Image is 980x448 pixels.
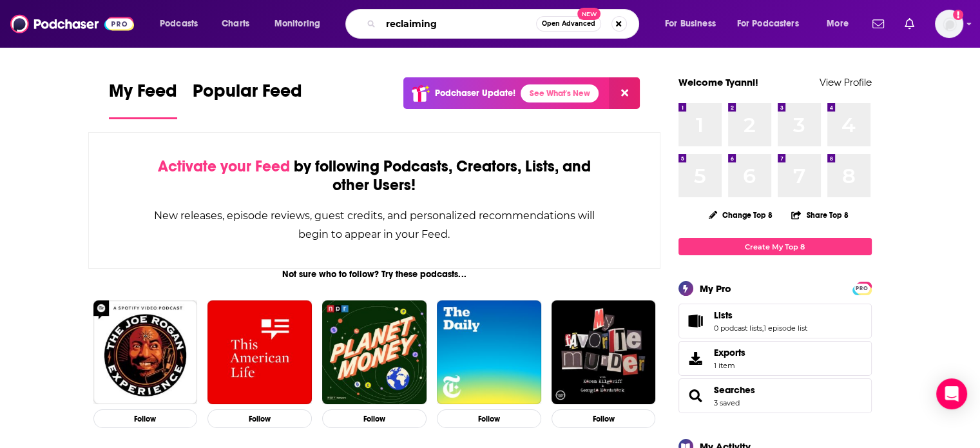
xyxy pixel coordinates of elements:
[714,347,745,358] span: Exports
[737,15,799,33] span: For Podcasters
[381,14,536,34] input: Search podcasts, credits, & more...
[109,80,177,110] span: My Feed
[899,13,919,35] a: Show notifications dropdown
[577,8,600,20] span: New
[953,10,963,20] svg: Add a profile image
[867,13,889,35] a: Show notifications dropdown
[656,14,732,34] button: open menu
[10,12,134,36] img: Podchaser - Follow, Share and Rate Podcasts
[552,409,656,428] button: Follow
[762,324,764,333] span: ,
[207,409,312,428] button: Follow
[936,378,967,409] div: Open Intercom Messenger
[437,300,541,405] img: The Daily
[193,80,302,110] span: Popular Feed
[683,349,709,367] span: Exports
[818,14,865,34] button: open menu
[678,304,872,338] span: Lists
[222,15,249,33] span: Charts
[88,269,661,280] div: Not sure who to follow? Try these podcasts...
[827,15,849,33] span: More
[435,88,515,99] p: Podchaser Update!
[437,409,541,428] button: Follow
[322,300,427,405] img: Planet Money
[729,14,818,34] button: open menu
[358,9,651,39] div: Search podcasts, credits, & more...
[678,378,872,413] span: Searches
[153,206,596,244] div: New releases, episode reviews, guest credits, and personalized recommendations will begin to appe...
[935,10,963,38] span: Logged in as TyanniNiles
[935,10,963,38] button: Show profile menu
[678,238,872,255] a: Create My Top 8
[854,283,870,293] a: PRO
[714,324,762,333] a: 0 podcast lists
[151,14,215,34] button: open menu
[274,15,320,33] span: Monitoring
[678,341,872,376] a: Exports
[521,84,599,102] a: See What's New
[109,80,177,119] a: My Feed
[552,300,656,405] img: My Favorite Murder with Karen Kilgariff and Georgia Hardstark
[322,409,427,428] button: Follow
[265,14,337,34] button: open menu
[701,207,781,223] button: Change Top 8
[791,202,849,228] button: Share Top 8
[93,300,198,405] img: The Joe Rogan Experience
[683,312,709,330] a: Lists
[153,157,596,195] div: by following Podcasts, Creators, Lists, and other Users!
[854,284,870,293] span: PRO
[207,300,312,405] img: This American Life
[542,21,595,27] span: Open Advanced
[665,15,716,33] span: For Business
[683,387,709,405] a: Searches
[714,309,807,321] a: Lists
[935,10,963,38] img: User Profile
[213,14,257,34] a: Charts
[93,409,198,428] button: Follow
[820,76,872,88] a: View Profile
[764,324,807,333] a: 1 episode list
[700,282,731,295] div: My Pro
[678,76,758,88] a: Welcome Tyanni!
[160,15,198,33] span: Podcasts
[714,384,755,396] a: Searches
[714,398,740,407] a: 3 saved
[193,80,302,119] a: Popular Feed
[536,16,601,32] button: Open AdvancedNew
[158,157,290,176] span: Activate your Feed
[714,361,745,370] span: 1 item
[714,309,733,321] span: Lists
